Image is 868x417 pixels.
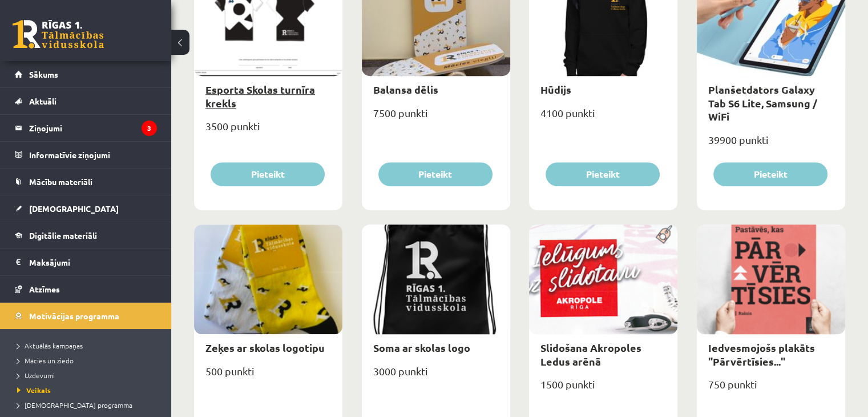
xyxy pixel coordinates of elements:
[205,341,325,354] a: Zeķes ar skolas logotipu
[362,103,510,132] div: 7500 punkti
[29,311,119,321] span: Motivācijas programma
[540,341,641,367] a: Slidošana Akropoles Ledus arēnā
[15,195,157,222] a: [DEMOGRAPHIC_DATA]
[194,117,342,145] div: 3500 punkti
[652,224,677,244] img: Populāra prece
[708,83,817,123] a: Planšetdators Galaxy Tab S6 Lite, Samsung / WiFi
[15,249,157,275] a: Maksājumi
[29,249,157,275] legend: Maksājumi
[29,203,119,214] span: [DEMOGRAPHIC_DATA]
[17,400,160,410] a: [DEMOGRAPHIC_DATA] programma
[15,222,157,248] a: Digitālie materiāli
[540,83,571,96] a: Hūdijs
[13,20,104,49] a: Rīgas 1. Tālmācības vidusskola
[373,83,438,96] a: Balansa dēlis
[29,96,56,106] span: Aktuāli
[17,356,74,365] span: Mācies un ziedo
[697,130,845,159] div: 39900 punkti
[17,370,160,380] a: Uzdevumi
[378,162,492,186] button: Pieteikt
[15,142,157,168] a: Informatīvie ziņojumi
[205,83,315,109] a: Esporta Skolas turnīra krekls
[29,115,157,141] legend: Ziņojumi
[17,355,160,366] a: Mācies un ziedo
[17,371,55,380] span: Uzdevumi
[713,162,827,186] button: Pieteikt
[15,88,157,114] a: Aktuāli
[15,303,157,329] a: Motivācijas programma
[29,142,157,168] legend: Informatīvie ziņojumi
[15,115,157,141] a: Ziņojumi3
[708,341,815,367] a: Iedvesmojošs plakāts "Pārvērtīsies..."
[373,341,470,354] a: Soma ar skolas logo
[194,362,342,390] div: 500 punkti
[17,386,51,395] span: Veikals
[362,362,510,390] div: 3000 punkti
[697,375,845,403] div: 750 punkti
[29,69,58,79] span: Sākums
[29,230,97,240] span: Digitālie materiāli
[546,162,660,186] button: Pieteikt
[17,385,160,395] a: Veikals
[17,341,83,350] span: Aktuālās kampaņas
[15,276,157,302] a: Atzīmes
[529,103,677,132] div: 4100 punkti
[211,162,325,186] button: Pieteikt
[15,169,157,195] a: Mācību materiāli
[17,340,160,351] a: Aktuālās kampaņas
[529,375,677,403] div: 1500 punkti
[17,400,132,410] span: [DEMOGRAPHIC_DATA] programma
[29,284,60,294] span: Atzīmes
[29,177,92,187] span: Mācību materiāli
[142,121,157,136] i: 3
[15,61,157,87] a: Sākums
